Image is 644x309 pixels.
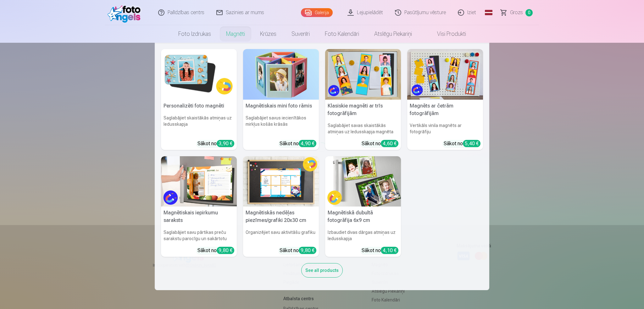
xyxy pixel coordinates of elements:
[510,9,523,16] span: Grozs
[525,9,533,16] span: 0
[284,25,317,43] a: Suvenīri
[243,49,319,100] img: Magnētiskais mini foto rāmis
[301,267,343,273] a: See all products
[325,227,401,244] h6: Izbaudiet divas dārgas atmiņas uz ledusskapja
[171,25,219,43] a: Foto izdrukas
[325,49,401,100] img: Klasiskie magnēti ar trīs fotogrāfijām
[301,8,333,17] a: Galerija
[243,207,319,227] h5: Magnētiskās nedēļas piezīmes/grafiki 20x30 cm
[243,156,319,207] img: Magnētiskās nedēļas piezīmes/grafiki 20x30 cm
[161,49,237,150] a: Personalizēti foto magnētiPersonalizēti foto magnētiSaglabājiet skaistākās atmiņas uz ledusskapja...
[161,112,237,137] h6: Saglabājiet skaistākās atmiņas uz ledusskapja
[280,247,316,254] div: Sākot no
[217,140,234,147] div: 3,90 €
[217,247,234,254] div: 9,80 €
[407,49,483,150] a: Magnēts ar četrām fotogrāfijāmMagnēts ar četrām fotogrāfijāmVertikāls vinila magnēts ar fotogrāfi...
[161,156,237,207] img: Magnētiskais iepirkumu saraksts
[325,120,401,137] h6: Saglabājiet savas skaistākās atmiņas uz ledusskapja magnēta
[407,120,483,137] h6: Vertikāls vinila magnēts ar fotogrāfiju
[367,25,419,43] a: Atslēgu piekariņi
[243,227,319,244] h6: Organizējiet savu aktivitāšu grafiku
[381,140,398,147] div: 4,60 €
[243,156,319,257] a: Magnētiskās nedēļas piezīmes/grafiki 20x30 cmMagnētiskās nedēļas piezīmes/grafiki 20x30 cmOrganiz...
[161,100,237,112] h5: Personalizēti foto magnēti
[381,247,398,254] div: 4,10 €
[317,25,367,43] a: Foto kalendāri
[325,49,401,150] a: Klasiskie magnēti ar trīs fotogrāfijāmKlasiskie magnēti ar trīs fotogrāfijāmSaglabājiet savas ska...
[407,100,483,120] h5: Magnēts ar četrām fotogrāfijām
[197,140,234,147] div: Sākot no
[362,247,398,254] div: Sākot no
[161,207,237,227] h5: Magnētiskais iepirkumu saraksts
[299,247,316,254] div: 9,80 €
[325,100,401,120] h5: Klasiskie magnēti ar trīs fotogrāfijām
[108,3,144,23] img: /fa3
[219,25,253,43] a: Magnēti
[243,49,319,150] a: Magnētiskais mini foto rāmisMagnētiskais mini foto rāmisSaglabājiet savus iecienītākos mirkļus ko...
[301,263,343,278] div: See all products
[197,247,234,254] div: Sākot no
[419,25,474,43] a: Visi produkti
[299,140,316,147] div: 4,90 €
[280,140,316,147] div: Sākot no
[325,207,401,227] h5: Magnētiskā dubultā fotogrāfija 6x9 cm
[463,140,480,147] div: 5,40 €
[161,49,237,100] img: Personalizēti foto magnēti
[444,140,480,147] div: Sākot no
[253,25,284,43] a: Krūzes
[161,227,237,244] h6: Saglabājiet savu pārtikas preču sarakstu parocīgu un sakārtotu
[161,156,237,257] a: Magnētiskais iepirkumu sarakstsMagnētiskais iepirkumu sarakstsSaglabājiet savu pārtikas preču sar...
[243,112,319,137] h6: Saglabājiet savus iecienītākos mirkļus košās krāsās
[243,100,319,112] h5: Magnētiskais mini foto rāmis
[325,156,401,207] img: Magnētiskā dubultā fotogrāfija 6x9 cm
[325,156,401,257] a: Magnētiskā dubultā fotogrāfija 6x9 cmMagnētiskā dubultā fotogrāfija 6x9 cmIzbaudiet divas dārgas ...
[407,49,483,100] img: Magnēts ar četrām fotogrāfijām
[362,140,398,147] div: Sākot no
